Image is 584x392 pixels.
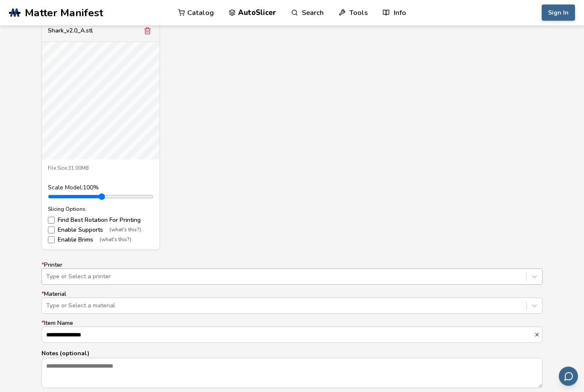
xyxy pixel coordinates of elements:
[25,7,103,19] span: Matter Manifest
[48,206,153,212] div: Slicing Options:
[48,227,153,234] label: Enable Supports
[46,274,48,280] input: *PrinterType or Select a printer
[534,332,542,338] button: *Item Name
[109,227,141,233] span: (what's this?)
[41,291,543,314] label: Material
[142,25,153,37] button: Remove model
[48,227,55,234] input: Enable Supports(what's this?)
[48,237,55,244] input: Enable Brims(what's this?)
[46,303,48,309] input: *MaterialType or Select a material
[48,166,153,172] div: File Size: 31.00MB
[41,320,543,343] label: Item Name
[48,237,153,244] label: Enable Brims
[42,327,534,343] input: *Item Name
[42,359,542,388] textarea: Notes (optional)
[48,217,153,224] label: Find Best Rotation For Printing
[41,349,543,358] p: Notes (optional)
[559,367,578,386] button: Send feedback via email
[542,5,575,21] button: Sign In
[48,185,153,192] div: Scale Model: 100 %
[100,237,131,243] span: (what's this?)
[48,28,93,35] div: Shark_v2.0_A.stl
[48,217,55,224] input: Find Best Rotation For Printing
[41,262,543,285] label: Printer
